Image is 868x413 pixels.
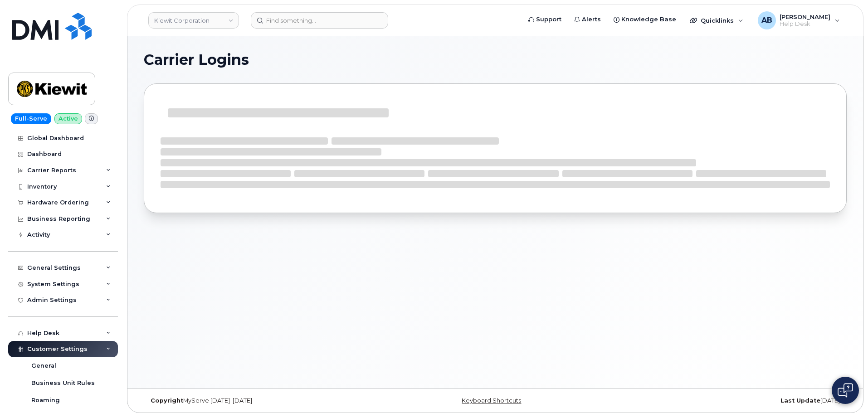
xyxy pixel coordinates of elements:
img: Open chat [838,383,853,398]
div: [DATE] [612,397,847,404]
a: Keyboard Shortcuts [462,397,521,404]
span: Carrier Logins [144,53,249,67]
strong: Copyright [151,397,183,404]
div: MyServe [DATE]–[DATE] [144,397,378,404]
strong: Last Update [780,397,820,404]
